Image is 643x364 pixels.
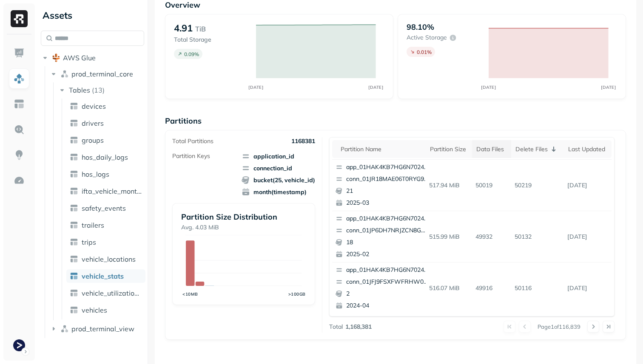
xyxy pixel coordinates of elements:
[70,306,78,314] img: table
[195,24,206,34] p: TiB
[181,223,306,231] p: Avg. 4.03 MiB
[288,291,306,296] tspan: >100GB
[70,170,78,178] img: table
[568,145,607,153] div: Last updated
[70,272,78,280] img: table
[13,339,25,351] img: Terminal
[407,34,447,42] p: Active storage
[346,163,429,172] p: app_01HAK4KB7HG6N7024210G3S8D5
[82,136,104,144] span: groups
[41,51,144,65] button: AWS Glue
[11,10,28,27] img: Ryft
[82,238,96,246] span: trips
[329,323,343,331] p: Total
[60,324,69,333] img: namespace
[66,303,145,317] a: vehicles
[66,218,145,232] a: trailers
[242,164,315,172] span: connection_id
[426,281,472,296] p: 516.07 MiB
[70,119,78,127] img: table
[60,70,69,78] img: namespace
[70,136,78,144] img: table
[70,102,78,110] img: table
[69,86,90,94] span: Tables
[346,175,429,183] p: conn_01JR18MAE06T0RYG92SRWVNBGZ
[476,145,507,153] div: Data Files
[172,152,210,160] p: Partition Keys
[346,187,429,195] p: 21
[242,188,315,196] span: month(timestamp)
[417,49,432,55] p: 0.01 %
[66,133,145,147] a: groups
[14,175,25,186] img: Optimization
[564,281,611,296] p: Sep 4, 2025
[71,324,134,333] span: prod_terminal_view
[538,323,580,330] p: Page 1 of 116,839
[564,229,611,244] p: Sep 4, 2025
[182,291,198,296] tspan: <10MB
[70,187,78,195] img: table
[82,102,106,110] span: devices
[14,124,25,135] img: Query Explorer
[172,137,213,145] p: Total Partitions
[346,238,429,247] p: 18
[58,83,145,97] button: Tables(13)
[426,178,472,193] p: 517.94 MiB
[66,286,145,300] a: vehicle_utilization_day
[71,70,133,78] span: prod_terminal_core
[346,250,429,259] p: 2025-02
[291,137,315,145] p: 1168381
[82,170,109,178] span: hos_logs
[472,281,511,296] p: 49916
[66,269,145,283] a: vehicle_stats
[66,99,145,113] a: devices
[66,201,145,215] a: safety_events
[165,116,626,126] p: Partitions
[341,145,421,153] div: Partition name
[41,8,144,22] div: Assets
[82,306,107,314] span: vehicles
[481,85,496,90] tspan: [DATE]
[82,255,136,263] span: vehicle_locations
[346,278,429,286] p: conn_01JFJ9FSXFWFRHW0ESWF19S9GK
[66,116,145,130] a: drivers
[407,22,434,32] p: 98.10%
[346,266,429,274] p: app_01HAK4KB7HG6N7024210G3S8D5
[82,153,128,161] span: hos_daily_logs
[346,199,429,207] p: 2025-03
[70,204,78,212] img: table
[14,99,25,110] img: Asset Explorer
[82,272,124,280] span: vehicle_stats
[430,145,468,153] div: Partition size
[14,150,25,161] img: Insights
[369,85,384,90] tspan: [DATE]
[49,322,145,336] button: prod_terminal_view
[66,252,145,266] a: vehicle_locations
[82,187,142,195] span: ifta_vehicle_months
[66,184,145,198] a: ifta_vehicle_months
[472,178,511,193] p: 50019
[174,22,193,34] p: 4.91
[70,238,78,246] img: table
[511,281,564,296] p: 50116
[426,229,472,244] p: 515.99 MiB
[70,153,78,161] img: table
[564,178,611,193] p: Sep 4, 2025
[346,290,429,298] p: 2
[70,255,78,263] img: table
[70,221,78,229] img: table
[82,221,104,229] span: trailers
[66,167,145,181] a: hos_logs
[511,229,564,244] p: 50132
[242,176,315,184] span: bucket(25, vehicle_id)
[242,152,315,161] span: application_id
[52,54,60,62] img: root
[82,119,104,127] span: drivers
[63,54,96,62] span: AWS Glue
[515,144,560,154] div: Delete Files
[14,48,25,59] img: Dashboard
[14,73,25,84] img: Assets
[345,323,372,331] p: 1,168,381
[601,85,616,90] tspan: [DATE]
[66,150,145,164] a: hos_daily_logs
